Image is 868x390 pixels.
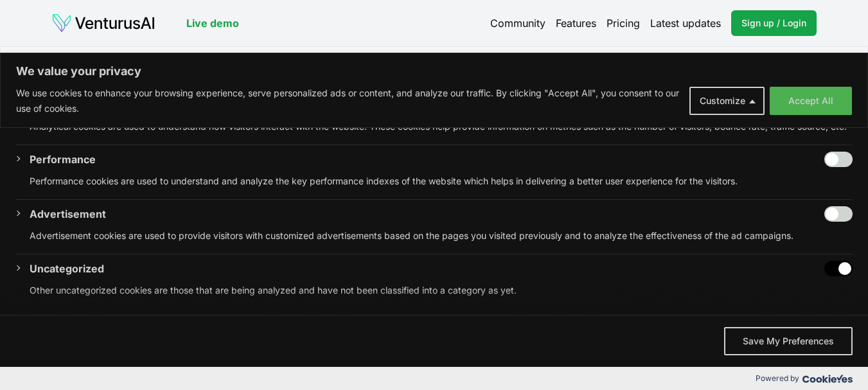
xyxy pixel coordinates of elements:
[741,17,806,30] span: Sign up / Login
[556,15,596,31] a: Features
[824,206,853,222] input: Enable Advertisement
[30,283,853,298] p: Other uncategorized cookies are those that are being analyzed and have not been classified into a...
[30,173,853,189] p: Performance cookies are used to understand and analyze the key performance indexes of the website...
[650,15,721,31] a: Latest updates
[770,87,852,115] button: Accept All
[30,261,104,276] button: Uncategorized
[30,228,853,244] p: Advertisement cookies are used to provide visitors with customized advertisements based on the pa...
[802,375,853,383] img: Cookieyes logo
[490,15,545,31] a: Community
[30,152,96,167] button: Performance
[824,152,853,167] input: Enable Performance
[607,15,640,31] a: Pricing
[186,15,239,31] a: Live demo
[51,13,155,33] img: logo
[724,327,853,355] button: Save My Preferences
[16,85,680,116] p: We use cookies to enhance your browsing experience, serve personalized ads or content, and analyz...
[689,87,765,115] button: Customize
[30,206,106,222] button: Advertisement
[731,10,817,36] a: Sign up / Login
[824,261,853,276] input: Disable Uncategorized
[16,64,852,79] p: We value your privacy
